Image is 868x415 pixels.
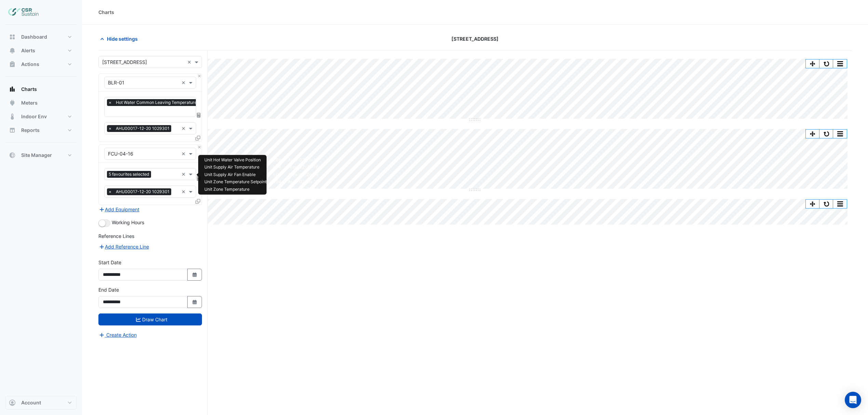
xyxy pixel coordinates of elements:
[195,198,200,204] span: Clone Favourites and Tasks from this Equipment to other Equipment
[98,9,114,16] div: Charts
[21,399,41,406] span: Account
[5,30,77,44] button: Dashboard
[98,243,149,251] button: Add Reference Line
[9,47,16,54] app-icon: Alerts
[21,99,38,106] span: Meters
[270,171,285,178] td: L04
[8,5,39,19] img: Company Logo
[833,200,847,208] button: More Options
[845,392,861,408] div: Open Intercom Messenger
[197,74,202,78] button: Close
[192,299,198,305] fa-icon: Select Date
[107,99,113,106] span: ×
[21,152,52,159] span: Site Manager
[181,188,187,195] span: Clear
[98,205,140,213] button: Add Equipment
[270,186,285,193] td: L04
[187,58,193,66] span: Clear
[819,130,833,138] button: Reset
[806,130,819,138] button: Pan
[201,186,270,193] td: Unit Zone Temperature
[806,59,819,68] button: Pan
[197,145,202,149] button: Close
[181,171,187,178] span: Clear
[201,171,270,178] td: Unit Supply Air Fan Enable
[181,125,187,132] span: Clear
[9,61,16,68] app-icon: Actions
[285,164,322,171] td: Area-02-Zn-16
[107,125,113,132] span: ×
[806,200,819,208] button: Pan
[270,156,285,164] td: L04
[270,164,285,171] td: L04
[114,125,171,132] span: AHU00017-12-20 1029301
[196,175,202,181] span: Choose Function
[5,44,77,57] button: Alerts
[107,171,151,178] span: 5 favourites selected
[285,156,322,164] td: Area-02-Zn-16
[5,96,77,110] button: Meters
[192,272,198,278] fa-icon: Select Date
[833,130,847,138] button: More Options
[285,186,322,193] td: Area-02-Zn-16
[21,34,47,40] span: Dashboard
[5,82,77,96] button: Charts
[21,61,39,68] span: Actions
[196,112,202,118] span: Choose Function
[9,152,16,159] app-icon: Site Manager
[285,171,322,178] td: Area-02-Zn-16
[270,178,285,186] td: L04
[98,259,121,266] label: Start Date
[5,396,77,410] button: Account
[201,164,270,171] td: Unit Supply Air Temperature
[98,313,202,325] button: Draw Chart
[21,113,47,120] span: Indoor Env
[114,188,171,195] span: AHU00017-12-20 1029301
[451,35,499,42] span: [STREET_ADDRESS]
[201,156,270,164] td: Unit Hot Water Valve Position
[819,200,833,208] button: Reset
[107,188,113,195] span: ×
[107,35,138,42] span: Hide settings
[9,113,16,120] app-icon: Indoor Env
[9,127,16,134] app-icon: Reports
[9,99,16,106] app-icon: Meters
[285,178,322,186] td: Area-02-Zn-16
[181,79,187,86] span: Clear
[181,150,187,157] span: Clear
[21,127,40,134] span: Reports
[21,86,37,93] span: Charts
[833,59,847,68] button: More Options
[5,110,77,123] button: Indoor Env
[9,86,16,93] app-icon: Charts
[112,219,144,225] span: Working Hours
[5,123,77,137] button: Reports
[195,135,200,141] span: Clone Favourites and Tasks from this Equipment to other Equipment
[5,57,77,71] button: Actions
[9,34,16,40] app-icon: Dashboard
[21,47,35,54] span: Alerts
[5,148,77,162] button: Site Manager
[98,286,119,293] label: End Date
[201,178,270,186] td: Unit Zone Temperature Setpoint
[98,232,134,240] label: Reference Lines
[98,33,142,45] button: Hide settings
[98,331,137,339] button: Create Action
[819,59,833,68] button: Reset
[114,99,220,106] span: Hot Water Common Leaving Temperature - R, LPHW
